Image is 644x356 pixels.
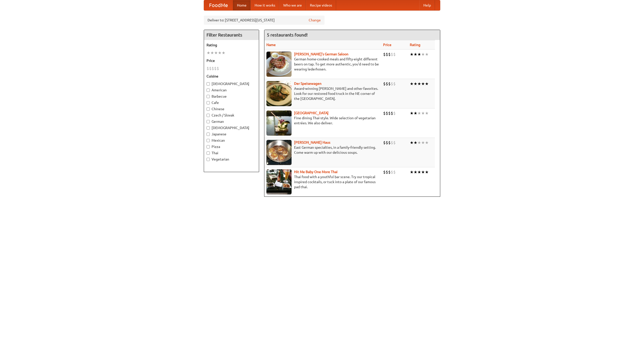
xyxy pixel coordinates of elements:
label: Japanese [207,132,256,137]
h5: Cuisine [207,74,256,79]
label: Czech / Slovak [207,113,256,118]
li: ★ [414,52,417,57]
li: $ [391,140,393,145]
img: babythai.jpg [266,169,292,194]
li: ★ [421,169,425,175]
li: ★ [214,50,218,56]
a: Rating [410,43,420,47]
li: $ [209,66,212,71]
label: Cafe [207,100,256,105]
img: satay.jpg [266,110,292,136]
div: Deliver to: [STREET_ADDRESS][US_STATE] [204,16,325,25]
li: ★ [410,110,414,116]
li: ★ [421,52,425,57]
h5: Rating [207,43,256,48]
li: $ [391,110,393,116]
img: speisewagen.jpg [266,81,292,106]
input: Chinese [207,107,210,111]
li: ★ [414,140,417,145]
li: ★ [410,81,414,87]
li: $ [388,169,391,175]
li: $ [393,140,396,145]
li: $ [386,169,388,175]
input: Pizza [207,145,210,148]
li: ★ [417,169,421,175]
a: Der Speisewagen [294,82,321,86]
li: ★ [410,169,414,175]
a: [PERSON_NAME]'s German Saloon [294,52,348,56]
li: $ [386,110,388,116]
label: Mexican [207,138,256,143]
label: Vegetarian [207,157,256,162]
li: ★ [218,50,222,56]
li: ★ [410,52,414,57]
label: German [207,119,256,124]
input: American [207,89,210,92]
li: $ [393,110,396,116]
li: $ [388,110,391,116]
li: ★ [425,169,429,175]
a: [PERSON_NAME] Haus [294,140,330,144]
li: $ [386,81,388,87]
li: ★ [414,81,417,87]
a: Hit Me Baby One More Thai [294,170,338,174]
a: Help [419,0,435,10]
li: ★ [421,110,425,116]
li: $ [391,52,393,57]
li: $ [383,81,386,87]
li: ★ [417,81,421,87]
label: [DEMOGRAPHIC_DATA] [207,125,256,130]
input: Cafe [207,101,210,104]
li: $ [383,140,386,145]
h4: Filter Restaurants [204,30,259,40]
input: [DEMOGRAPHIC_DATA] [207,82,210,86]
label: Barbecue [207,94,256,99]
p: East German specialties, in a family-friendly setting. Come warm up with our delicious soups. [266,145,379,155]
li: ★ [425,110,429,116]
li: $ [207,66,209,71]
li: $ [383,52,386,57]
li: $ [393,81,396,87]
a: FoodMe [204,0,233,10]
a: Who we are [279,0,306,10]
ng-pluralize: 5 restaurants found! [267,32,308,37]
li: ★ [414,169,417,175]
img: esthers.jpg [266,52,292,77]
a: Name [266,43,276,47]
img: kohlhaus.jpg [266,140,292,165]
label: Pizza [207,144,256,149]
li: $ [383,169,386,175]
li: $ [217,66,219,71]
li: $ [388,52,391,57]
a: Home [233,0,251,10]
label: [DEMOGRAPHIC_DATA] [207,81,256,86]
input: Czech / Slovak [207,114,210,117]
li: ★ [425,81,429,87]
a: Change [309,18,321,23]
a: Price [383,43,391,47]
li: ★ [425,52,429,57]
li: ★ [421,140,425,145]
a: Recipe videos [306,0,336,10]
li: $ [212,66,214,71]
p: German home-cooked meals and fifty-eight different beers on tap. To get more authentic, you'd nee... [266,57,379,72]
li: $ [214,66,217,71]
li: $ [383,110,386,116]
li: $ [388,140,391,145]
li: $ [393,169,396,175]
a: How it works [251,0,279,10]
li: ★ [210,50,214,56]
li: ★ [417,140,421,145]
li: ★ [410,140,414,145]
li: ★ [414,110,417,116]
p: Fine dining Thai-style. Wide selection of vegetarian entrées. We also deliver. [266,115,379,126]
li: $ [391,169,393,175]
li: $ [393,52,396,57]
a: [GEOGRAPHIC_DATA] [294,111,329,115]
label: Chinese [207,106,256,111]
input: Vegetarian [207,158,210,161]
